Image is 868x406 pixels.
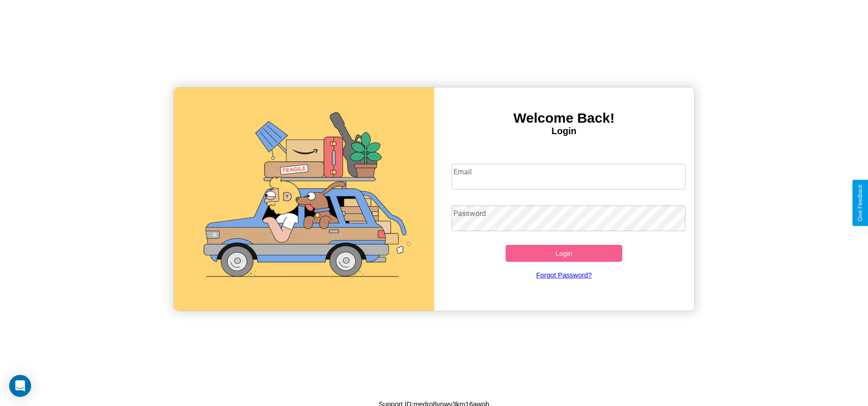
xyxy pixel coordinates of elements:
[506,245,623,262] button: Login
[434,110,694,126] h3: Welcome Back!
[9,375,31,397] div: Open Intercom Messenger
[174,87,434,311] img: gif
[857,184,863,222] div: Give Feedback
[447,262,681,288] a: Forgot Password?
[434,126,694,136] h4: Login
